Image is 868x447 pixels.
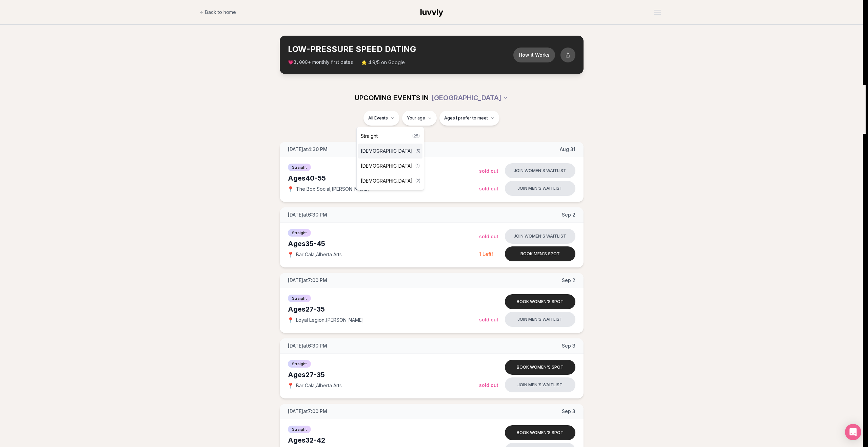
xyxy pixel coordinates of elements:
[361,178,413,184] span: [DEMOGRAPHIC_DATA]
[415,163,420,169] span: ( 1 )
[415,178,420,184] span: ( 2 )
[412,133,420,139] span: ( 25 )
[415,148,420,154] span: ( 5 )
[361,163,413,169] span: [DEMOGRAPHIC_DATA]
[361,148,413,154] span: [DEMOGRAPHIC_DATA]
[361,133,378,139] span: Straight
